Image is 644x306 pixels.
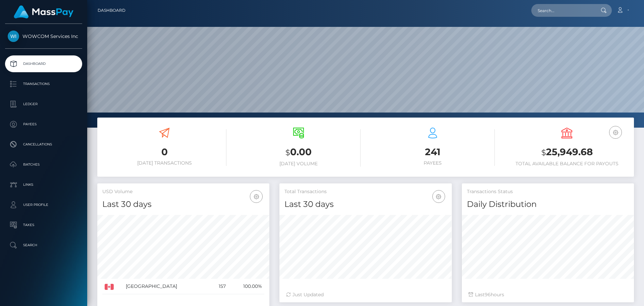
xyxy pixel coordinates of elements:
[5,55,82,72] a: Dashboard
[8,220,79,230] p: Taxes
[467,199,629,210] h4: Daily Distribution
[8,160,79,170] p: Batches
[105,284,114,290] img: CA.png
[8,79,79,89] p: Transactions
[8,59,79,69] p: Dashboard
[5,156,82,173] a: Batches
[8,119,79,129] p: Payees
[102,145,226,159] h3: 0
[5,136,82,153] a: Cancellations
[5,116,82,133] a: Payees
[228,279,264,294] td: 100.00%
[123,279,210,294] td: [GEOGRAPHIC_DATA]
[371,160,495,166] h6: Payees
[102,199,264,210] h4: Last 30 days
[286,291,445,298] div: Just Updated
[236,161,361,167] h6: [DATE] Volume
[236,145,361,159] h3: 0.00
[8,31,19,42] img: WOWCOM Services Inc
[5,217,82,233] a: Taxes
[541,148,546,157] small: $
[531,4,594,17] input: Search...
[8,99,79,109] p: Ledger
[485,292,491,298] span: 96
[102,160,226,166] h6: [DATE] Transactions
[284,188,446,195] h5: Total Transactions
[5,76,82,92] a: Transactions
[5,33,82,39] span: WOWCOM Services Inc
[8,180,79,190] p: Links
[467,188,629,195] h5: Transactions Status
[5,237,82,254] a: Search
[98,3,125,17] a: Dashboard
[8,139,79,149] p: Cancellations
[14,5,73,18] img: MassPay Logo
[5,196,82,213] a: User Profile
[5,96,82,113] a: Ledger
[5,176,82,193] a: Links
[8,200,79,210] p: User Profile
[285,148,290,157] small: $
[102,188,264,195] h5: USD Volume
[469,291,627,298] div: Last hours
[8,240,79,250] p: Search
[210,279,228,294] td: 157
[284,199,446,210] h4: Last 30 days
[505,145,629,159] h3: 25,949.68
[371,145,495,159] h3: 241
[505,161,629,167] h6: Total Available Balance for Payouts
